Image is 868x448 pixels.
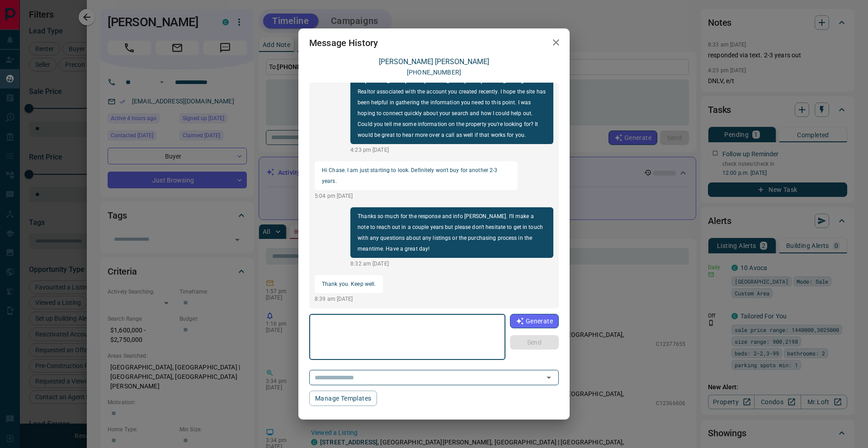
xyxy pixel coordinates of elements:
[322,165,510,187] p: Hi Chase. I am just starting to look. Definitely won't buy for another 2-3 years.
[542,371,555,384] button: Open
[407,68,461,77] p: [PHONE_NUMBER]
[379,57,489,66] a: [PERSON_NAME] [PERSON_NAME]
[309,391,377,406] button: Manage Templates
[298,28,389,57] h2: Message History
[510,314,559,328] button: Generate
[315,295,383,303] p: 8:39 am [DATE]
[315,192,518,200] p: 5:04 pm [DATE]
[350,260,553,268] p: 8:32 am [DATE]
[358,75,546,140] p: Hi [PERSON_NAME] this is [PERSON_NAME] from [DOMAIN_NAME], I’m the Realtor associated with the ac...
[358,211,546,254] p: Thanks so much for the response and info [PERSON_NAME]. I'll make a note to reach out in a couple...
[322,279,376,289] p: Thank you. Keep well.
[350,146,553,154] p: 4:23 pm [DATE]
